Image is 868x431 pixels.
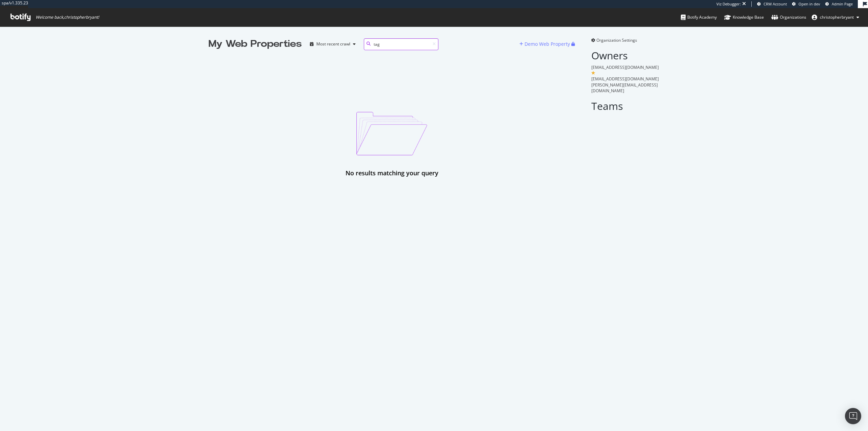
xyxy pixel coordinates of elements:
a: Knowledge Base [724,8,764,26]
button: Most recent crawl [307,39,358,50]
a: Botify Academy [681,8,717,26]
button: Demo Web Property [519,39,571,50]
button: christopherbryant [806,12,865,23]
span: [PERSON_NAME][EMAIL_ADDRESS][DOMAIN_NAME] [591,82,658,94]
span: [EMAIL_ADDRESS][DOMAIN_NAME] [591,64,659,70]
div: Viz Debugger: [716,1,741,7]
a: CRM Account [757,1,787,7]
span: [EMAIL_ADDRESS][DOMAIN_NAME] [591,76,659,82]
a: Open in dev [792,1,820,7]
span: Welcome back, christopherbryant ! [36,15,99,20]
div: Demo Web Property [525,41,570,47]
div: My Web Properties [209,37,302,51]
h2: Teams [591,100,659,112]
a: Demo Web Property [519,41,571,47]
div: No results matching your query [346,169,438,178]
span: Open in dev [798,1,820,6]
h2: Owners [591,50,659,61]
a: Organizations [771,8,806,26]
div: Open Intercom Messenger [845,408,861,424]
span: CRM Account [764,1,787,6]
img: emptyProjectImage [356,112,427,155]
div: Botify Academy [681,14,717,21]
span: Admin Page [832,1,853,6]
span: Organization Settings [596,37,637,43]
a: Admin Page [825,1,853,7]
div: Knowledge Base [724,14,764,21]
div: Organizations [771,14,806,21]
input: Search [364,38,438,50]
div: Most recent crawl [316,42,350,46]
span: christopherbryant [820,14,854,20]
